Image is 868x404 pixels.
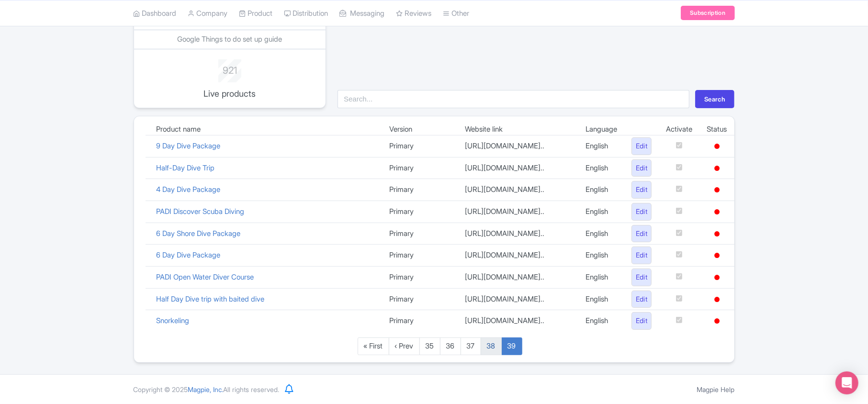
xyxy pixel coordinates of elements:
a: Magpie Help [697,385,735,393]
td: Status [699,124,734,135]
td: Primary [382,245,458,267]
td: Product name [149,124,382,135]
a: ‹ Prev [389,337,420,355]
button: Search [695,90,734,108]
td: [URL][DOMAIN_NAME].. [458,266,578,288]
td: [URL][DOMAIN_NAME].. [458,201,578,223]
a: Edit [631,225,652,243]
td: [URL][DOMAIN_NAME].. [458,245,578,267]
a: Snorkeling [157,316,190,325]
a: « First [358,337,389,355]
span: Magpie, Inc. [188,385,224,393]
td: English [578,223,624,245]
a: Edit [631,203,652,221]
div: 921 [191,59,269,78]
td: [URL][DOMAIN_NAME].. [458,157,578,179]
td: English [578,288,624,310]
td: Primary [382,266,458,288]
td: English [578,266,624,288]
td: Primary [382,288,458,310]
a: Subscription [681,6,734,20]
td: Primary [382,201,458,223]
a: Edit [631,291,652,308]
a: 4 Day Dive Package [157,185,221,194]
a: Edit [631,269,652,286]
td: English [578,245,624,267]
td: [URL][DOMAIN_NAME].. [458,135,578,157]
td: Primary [382,135,458,157]
input: Search... [338,90,689,108]
a: Edit [631,137,652,155]
div: Copyright © 2025 All rights reserved. [128,384,285,394]
a: Edit [631,247,652,264]
a: Half-Day Dive Trip [157,163,215,172]
td: English [578,135,624,157]
a: 38 [481,337,502,355]
a: PADI Discover Scuba Diving [157,207,245,216]
td: Website link [458,124,578,135]
td: English [578,179,624,201]
a: 36 [440,337,461,355]
td: [URL][DOMAIN_NAME].. [458,223,578,245]
a: PADI Open Water Diver Course [157,272,254,281]
div: Open Intercom Messenger [835,371,858,394]
a: 9 Day Dive Package [157,141,221,150]
td: Version [382,124,458,135]
td: [URL][DOMAIN_NAME].. [458,179,578,201]
td: English [578,201,624,223]
a: 6 Day Shore Dive Package [157,229,241,238]
a: Half Day Dive trip with baited dive [157,294,265,303]
a: Edit [631,159,652,177]
td: [URL][DOMAIN_NAME].. [458,310,578,332]
a: Edit [631,312,652,330]
td: Primary [382,310,458,332]
a: Edit [631,181,652,199]
td: Primary [382,179,458,201]
td: English [578,310,624,332]
td: Primary [382,157,458,179]
a: 39 [501,337,522,355]
p: Live products [191,87,269,100]
td: [URL][DOMAIN_NAME].. [458,288,578,310]
a: 6 Day Dive Package [157,250,221,259]
td: Activate [659,124,699,135]
td: Primary [382,223,458,245]
a: Google Things to do set up guide [177,34,282,44]
td: Language [578,124,624,135]
a: 37 [461,337,481,355]
td: English [578,157,624,179]
a: 35 [419,337,440,355]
